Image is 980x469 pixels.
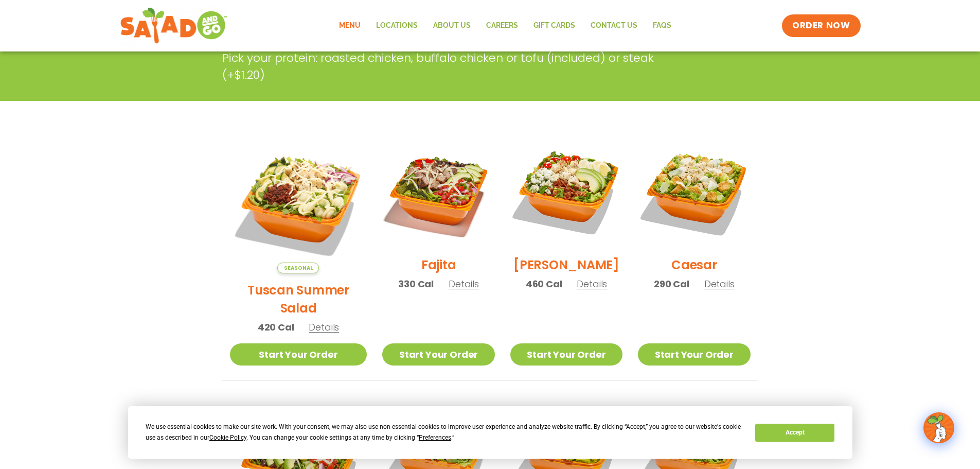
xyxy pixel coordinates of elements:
[146,422,743,443] div: We use essential cookies to make our site work. With your consent, we may also use non-essential ...
[120,5,228,46] img: new-SAG-logo-768×292
[654,277,689,291] span: 290 Cal
[782,14,860,37] a: ORDER NOW
[425,14,478,38] a: About Us
[755,424,834,442] button: Accept
[577,277,607,290] span: Details
[382,343,494,366] a: Start Your Order
[258,320,294,334] span: 420 Cal
[510,343,622,366] a: Start Your Order
[421,256,456,274] h2: Fajita
[382,136,494,248] img: Product photo for Fajita Salad
[638,343,750,366] a: Start Your Order
[924,413,953,442] img: wpChatIcon
[309,321,339,334] span: Details
[526,14,583,38] a: GIFT CARDS
[230,281,367,317] h2: Tuscan Summer Salad
[704,277,735,290] span: Details
[222,49,680,83] p: Pick your protein: roasted chicken, buffalo chicken or tofu (included) or steak (+$1.20)
[449,277,479,290] span: Details
[671,256,717,274] h2: Caesar
[478,14,526,38] a: Careers
[128,406,852,459] div: Cookie Consent Prompt
[230,136,367,273] img: Product photo for Tuscan Summer Salad
[526,277,562,291] span: 460 Cal
[638,136,750,248] img: Product photo for Caesar Salad
[277,263,319,273] span: Seasonal
[419,434,451,441] span: Preferences
[583,14,645,38] a: Contact Us
[513,256,619,274] h2: [PERSON_NAME]
[230,343,367,366] a: Start Your Order
[331,14,679,38] nav: Menu
[792,20,850,32] span: ORDER NOW
[510,136,622,248] img: Product photo for Cobb Salad
[209,434,246,441] span: Cookie Policy
[645,14,679,38] a: FAQs
[398,277,434,291] span: 330 Cal
[368,14,425,38] a: Locations
[331,14,368,38] a: Menu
